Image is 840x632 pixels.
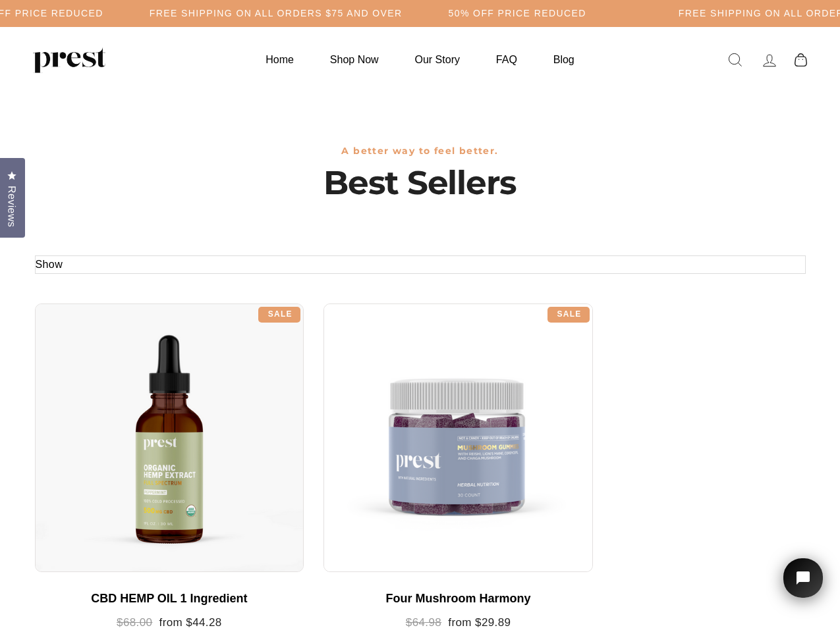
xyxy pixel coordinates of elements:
[399,47,476,72] a: Our Story
[35,145,806,157] h3: A better way to feel better.
[249,47,310,72] a: Home
[480,47,534,72] a: FAQ
[547,307,590,323] div: Sale
[48,592,291,606] div: CBD HEMP OIL 1 Ingredient
[35,163,806,203] h1: Best Sellers
[3,186,20,227] span: Reviews
[258,307,300,323] div: Sale
[33,47,105,73] img: PREST ORGANICS
[337,592,580,606] div: Four Mushroom Harmony
[117,616,152,629] span: $68.00
[314,47,395,72] a: Shop Now
[449,8,586,19] h5: 50% OFF PRICE REDUCED
[36,256,63,273] button: Show
[249,47,590,72] ul: Primary
[48,616,291,630] div: from $44.28
[406,616,441,629] span: $64.98
[337,616,580,630] div: from $29.89
[537,47,591,72] a: Blog
[150,8,403,19] h5: Free Shipping on all orders $75 and over
[766,540,840,632] iframe: Tidio Chat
